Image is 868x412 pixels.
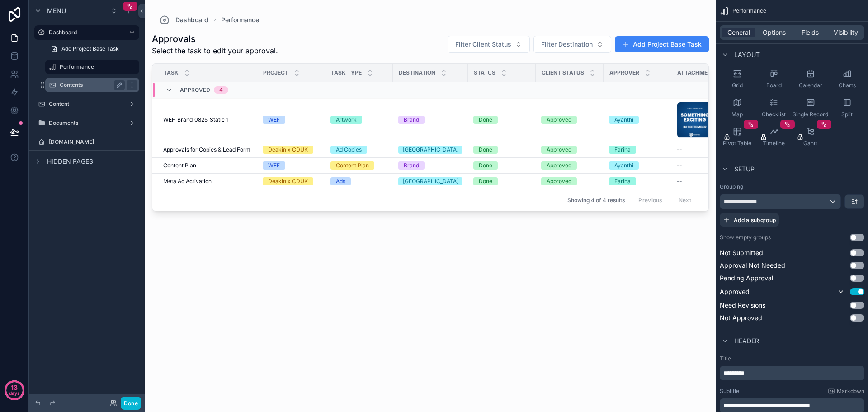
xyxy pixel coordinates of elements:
[766,82,782,89] span: Board
[837,388,864,395] span: Markdown
[720,313,762,322] span: Not Approved
[720,213,779,227] button: Add a subgroup
[720,183,743,190] label: Grouping
[47,157,93,166] span: Hidden pages
[542,69,584,76] span: Client Status
[49,138,137,146] label: [DOMAIN_NAME]
[720,388,739,395] label: Subtitle
[567,197,625,204] span: Showing 4 of 4 results
[60,63,134,71] label: Performance
[45,78,139,92] a: Contents
[734,50,760,59] span: Layout
[720,261,785,270] span: Approval Not Needed
[219,86,223,94] div: 4
[164,69,179,76] span: Task
[732,7,766,14] span: Performance
[720,95,755,122] button: Map
[399,69,435,76] span: Destination
[34,97,139,111] a: Content
[720,248,763,257] span: Not Submitted
[49,29,121,36] label: Dashboard
[762,111,786,118] span: Checklist
[723,140,751,147] span: Pivot Table
[11,383,18,392] p: 13
[793,66,828,93] button: Calendar
[263,69,288,76] span: Project
[734,165,755,174] span: Setup
[45,60,139,74] a: Performance
[9,387,20,399] p: days
[61,45,119,52] span: Add Project Base Task
[720,274,773,283] span: Pending Approval
[34,25,139,40] a: Dashboard
[834,28,858,37] span: Visibility
[734,217,776,223] span: Add a subgroup
[793,95,828,122] button: Single Record
[828,388,864,395] a: Markdown
[331,69,362,76] span: Task Type
[793,111,828,118] span: Single Record
[34,135,139,149] a: [DOMAIN_NAME]
[793,123,828,151] button: Gantt
[60,81,121,89] label: Contents
[49,119,125,127] label: Documents
[720,366,864,380] div: scrollable content
[756,95,791,122] button: Checklist
[756,66,791,93] button: Board
[45,42,139,56] a: Add Project Base Task
[720,66,755,93] button: Grid
[731,111,743,118] span: Map
[677,69,719,76] span: Attachments
[720,123,755,151] button: Pivot Table
[839,82,856,89] span: Charts
[841,111,853,118] span: Split
[180,86,210,94] span: Approved
[763,28,786,37] span: Options
[720,301,765,310] span: Need Revisions
[47,6,66,15] span: Menu
[49,100,125,108] label: Content
[34,116,139,130] a: Documents
[732,82,743,89] span: Grid
[474,69,495,76] span: Status
[727,28,750,37] span: General
[720,287,750,296] span: Approved
[720,234,771,241] label: Show empty groups
[803,140,817,147] span: Gantt
[720,355,864,362] label: Title
[802,28,819,37] span: Fields
[830,66,864,93] button: Charts
[763,140,785,147] span: Timeline
[121,397,141,410] button: Done
[799,82,822,89] span: Calendar
[756,123,791,151] button: Timeline
[609,69,639,76] span: Approver
[734,336,759,346] span: Header
[830,95,864,122] button: Split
